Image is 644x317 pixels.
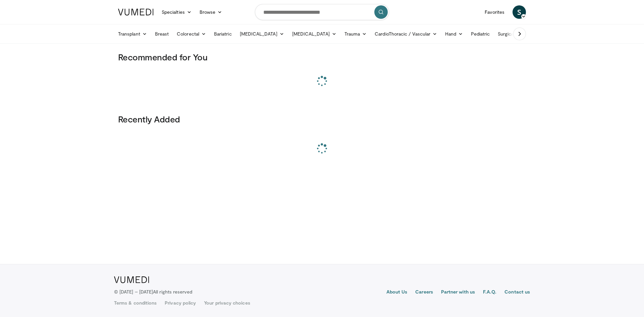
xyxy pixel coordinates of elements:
[196,5,226,19] a: Browse
[441,288,475,297] a: Partner with us
[441,27,467,41] a: Hand
[513,5,526,19] a: S
[153,289,192,295] span: All rights reserved
[118,9,154,15] img: VuMedi Logo
[236,27,288,41] a: [MEDICAL_DATA]
[386,288,408,297] a: About Us
[210,27,236,41] a: Bariatric
[504,288,530,297] a: Contact us
[173,27,210,41] a: Colorectal
[340,27,371,41] a: Trauma
[371,27,441,41] a: CardioThoracic / Vascular
[415,288,433,297] a: Careers
[288,27,340,41] a: [MEDICAL_DATA]
[494,27,548,41] a: Surgical Oncology
[114,300,157,306] a: Terms & conditions
[118,52,526,62] h3: Recommended for You
[483,288,496,297] a: F.A.Q.
[165,300,196,306] a: Privacy policy
[255,4,389,20] input: Search topics, interventions
[114,276,149,283] img: VuMedi Logo
[114,288,193,295] p: © [DATE] – [DATE]
[151,27,173,41] a: Breast
[467,27,494,41] a: Pediatric
[204,300,250,306] a: Your privacy choices
[114,27,151,41] a: Transplant
[158,5,196,19] a: Specialties
[481,5,508,19] a: Favorites
[118,114,526,124] h3: Recently Added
